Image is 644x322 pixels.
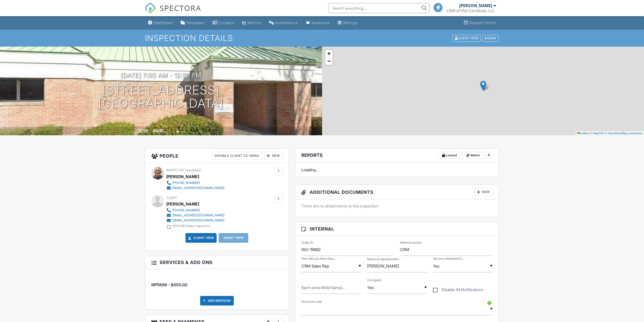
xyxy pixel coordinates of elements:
span: slab [180,129,186,133]
div: Templates [186,21,204,25]
input: Each extra Mold Sampling cartridge over 4 [301,281,361,294]
div: NFPA 99 Safety inspection [172,224,210,228]
a: Client View [452,36,482,40]
a: © MapTiler [591,132,604,135]
div: Disable Client CC Email [212,152,262,160]
div: 6947 [153,128,163,134]
span: sq. ft. [164,129,171,133]
a: © OpenStreetMap contributors [605,132,643,135]
a: Advanced [304,18,331,28]
div: [PHONE_NUMBER] [172,208,200,212]
a: Templates [179,18,206,28]
div: Settings [343,21,358,25]
h3: Services & Add ons [145,256,289,269]
a: Leaflet [577,132,588,135]
div: [EMAIL_ADDRESS][DOMAIN_NAME] [172,186,224,190]
div: Dashboard [153,21,173,25]
input: Name of representative, Agent or Website [367,260,427,272]
div: New [474,188,493,196]
a: SPECTORA [145,7,201,17]
h3: Internal [295,222,499,236]
div: Automations [275,21,298,25]
h1: Inspection Details [145,34,499,43]
span: − [327,58,330,64]
h1: [STREET_ADDRESS] [GEOGRAPHIC_DATA] [98,84,224,110]
a: Client View [187,235,214,240]
h3: Additional Documents [295,185,499,199]
div: Support Center [469,21,496,25]
div: [PERSON_NAME] [166,200,199,208]
label: Order ID [301,240,313,245]
div: [PHONE_NUMBER] [172,181,200,185]
div: [PERSON_NAME] [166,173,199,180]
a: [PHONE_NUMBER] [166,208,224,213]
a: Contacts [211,18,236,28]
label: How did you hear about us? [301,256,336,261]
span: (requested) [185,168,201,172]
div: Add Services [200,296,234,306]
h3: [DATE] 7:00 am - 12:30 pm [121,72,201,79]
a: [EMAIL_ADDRESS][DOMAIN_NAME] [166,218,224,223]
div: CRM of the Carolinas, LLC. [447,8,496,13]
label: Occupied [367,278,381,282]
p: There are no attachments to this inspection. [301,203,493,209]
label: Referral source [400,240,422,245]
div: Advanced [312,21,329,25]
div: New [264,152,283,160]
span: Client [166,196,177,200]
a: Support Center [462,18,498,28]
a: Zoom out [325,57,333,65]
div: More [482,35,499,42]
div: 2010 [138,128,148,134]
img: Marker [480,81,486,91]
div: Client View [452,35,481,42]
label: Each extra Mold Sampling cartridge over 4 [301,285,345,290]
label: Name of representative, Agent or Website [367,257,401,261]
li: Service: NFPA99 [151,273,283,292]
div: [EMAIL_ADDRESS][DOMAIN_NAME] [172,213,224,217]
a: [EMAIL_ADDRESS][DOMAIN_NAME] [166,185,224,191]
label: Disable All Notifications [433,287,483,294]
a: [PHONE_NUMBER] [166,180,224,185]
a: Settings [336,18,360,28]
div: [EMAIL_ADDRESS][DOMAIN_NAME] [172,218,224,222]
a: Metrics [240,18,263,28]
label: Are you interested in repair costs? [433,256,464,261]
div: [PERSON_NAME] [459,3,492,8]
div: Metrics [248,21,261,25]
div: Contacts [218,21,234,25]
a: Zoom in [325,50,333,57]
span: | [589,132,590,135]
input: Search everything... [328,3,429,13]
span: Inspector [166,168,184,172]
span: SPECTORA [160,3,201,13]
span: NFPA99 - $450.00 [151,282,187,287]
label: Discount code [301,299,322,304]
a: [EMAIL_ADDRESS][DOMAIN_NAME] [166,213,224,218]
span: Built [132,129,137,133]
h3: People [145,149,289,163]
a: Automations (Basic) [267,18,300,28]
img: The Best Home Inspection Software - Spectora [145,3,156,14]
a: Dashboard [146,18,175,28]
span: + [327,50,330,56]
